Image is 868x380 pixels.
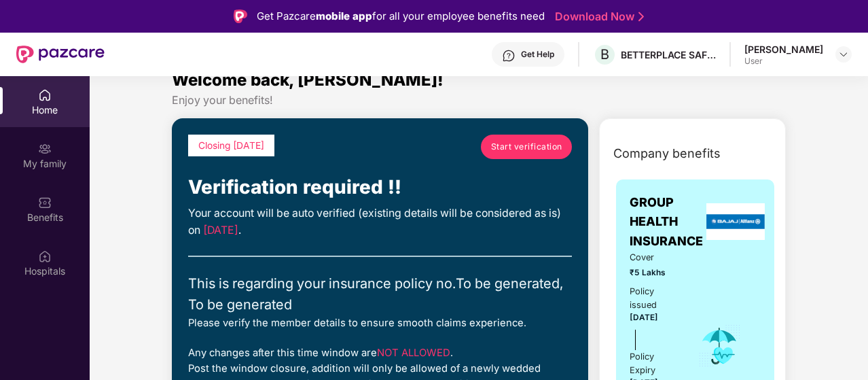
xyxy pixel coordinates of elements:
[555,10,640,24] a: Download Now
[630,266,679,279] span: ₹5 Lakhs
[172,70,444,90] span: Welcome back, [PERSON_NAME]!
[502,49,516,63] img: svg+xml;base64,PHN2ZyBpZD0iSGVscC0zMngzMiIgeG1sbnM9Imh0dHA6Ly93d3cudzMub3JnLzIwMDAvc3ZnIiB3aWR0aD...
[638,10,644,24] img: Stroke
[188,273,572,315] div: This is regarding your insurance policy no. To be generated, To be generated
[630,285,679,312] div: Policy issued
[172,93,786,107] div: Enjoy your benefits!
[16,46,105,63] img: New Pazcare Logo
[613,144,721,163] span: Company benefits
[198,140,264,151] span: Closing [DATE]
[744,43,823,56] div: [PERSON_NAME]
[838,49,849,60] img: svg+xml;base64,PHN2ZyBpZD0iRHJvcGRvd24tMzJ4MzIiIHhtbG5zPSJodHRwOi8vd3d3LnczLm9yZy8yMDAwL3N2ZyIgd2...
[698,324,742,368] img: icon
[600,46,609,63] span: B
[38,196,52,209] img: svg+xml;base64,PHN2ZyBpZD0iQmVuZWZpdHMiIHhtbG5zPSJodHRwOi8vd3d3LnczLm9yZy8yMDAwL3N2ZyIgd2lkdGg9Ij...
[316,10,372,22] strong: mobile app
[630,251,679,264] span: Cover
[481,135,572,159] a: Start verification
[630,193,703,251] span: GROUP HEALTH INSURANCE
[744,56,823,67] div: User
[188,315,572,331] div: Please verify the member details to ensure smooth claims experience.
[38,249,52,263] img: svg+xml;base64,PHN2ZyBpZD0iSG9zcGl0YWxzIiB4bWxucz0iaHR0cDovL3d3dy53My5vcmcvMjAwMC9zdmciIHdpZHRoPS...
[706,203,765,240] img: insurerLogo
[234,10,247,23] img: Logo
[491,140,562,153] span: Start verification
[203,224,238,237] span: [DATE]
[630,350,679,377] div: Policy Expiry
[257,8,545,24] div: Get Pazcare for all your employee benefits need
[38,142,52,156] img: svg+xml;base64,PHN2ZyB3aWR0aD0iMjAiIGhlaWdodD0iMjAiIHZpZXdCb3g9IjAgMCAyMCAyMCIgZmlsbD0ibm9uZSIgeG...
[188,173,572,203] div: Verification required !!
[621,48,716,61] div: BETTERPLACE SAFETY SOLUTIONS PRIVATE LIMITED
[188,205,572,239] div: Your account will be auto verified (existing details will be considered as is) on .
[377,347,450,359] span: NOT ALLOWED
[521,49,554,60] div: Get Help
[38,88,52,102] img: svg+xml;base64,PHN2ZyBpZD0iSG9tZSIgeG1sbnM9Imh0dHA6Ly93d3cudzMub3JnLzIwMDAvc3ZnIiB3aWR0aD0iMjAiIG...
[630,313,658,322] span: [DATE]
